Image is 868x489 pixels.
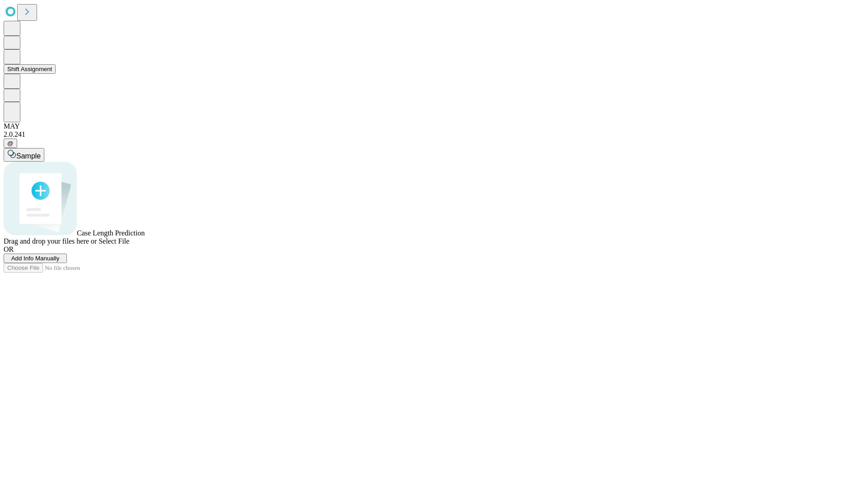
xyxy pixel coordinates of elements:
[4,148,44,162] button: Sample
[4,254,67,263] button: Add Info Manually
[16,152,41,160] span: Sample
[11,255,60,262] span: Add Info Manually
[77,229,145,237] span: Case Length Prediction
[7,140,14,147] span: @
[4,122,864,130] div: MAY
[4,139,17,148] button: @
[99,237,129,245] span: Select File
[4,130,864,139] div: 2.0.241
[4,245,14,253] span: OR
[4,64,56,74] button: Shift Assignment
[4,237,97,245] span: Drag and drop your files here or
